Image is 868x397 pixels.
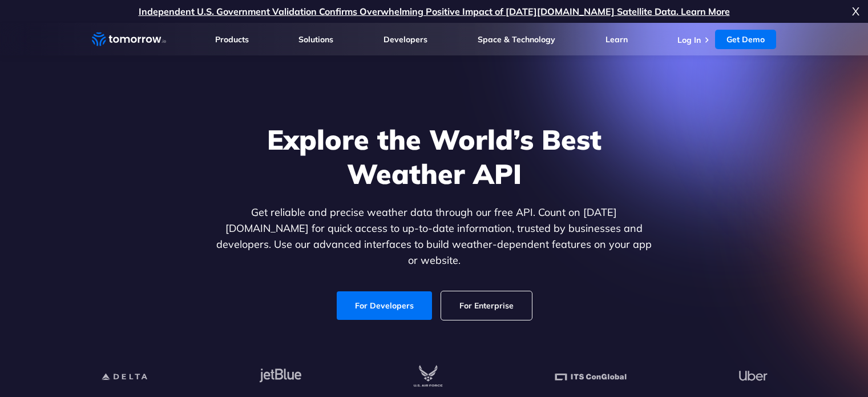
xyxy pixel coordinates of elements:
a: Home link [92,31,166,48]
a: Developers [383,34,427,45]
a: Independent U.S. Government Validation Confirms Overwhelming Positive Impact of [DATE][DOMAIN_NAM... [139,6,730,17]
a: Solutions [298,34,333,45]
a: Learn [605,34,628,45]
a: Products [215,34,249,45]
h1: Explore the World’s Best Weather API [214,122,655,191]
a: For Enterprise [441,291,532,320]
a: Log In [677,35,701,45]
a: Get Demo [715,30,776,49]
p: Get reliable and precise weather data through our free API. Count on [DATE][DOMAIN_NAME] for quic... [214,204,655,268]
a: For Developers [337,291,432,320]
a: Space & Technology [478,34,555,45]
